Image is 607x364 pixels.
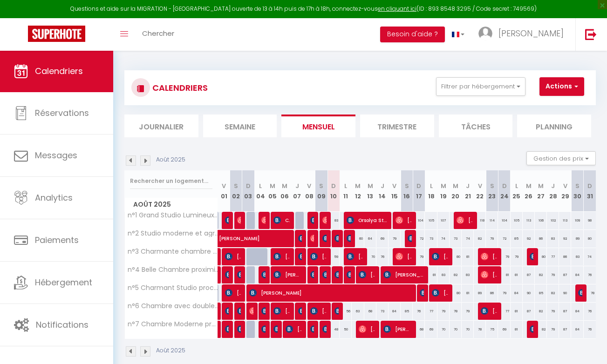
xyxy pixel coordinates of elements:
[389,303,401,320] div: 84
[35,192,73,203] span: Analytics
[538,182,544,190] abbr: M
[547,303,559,320] div: 79
[571,248,583,265] div: 83
[322,320,327,338] span: [PERSON_NAME]
[413,212,425,229] div: 104
[322,229,327,247] span: [PERSON_NAME]
[368,182,373,190] abbr: M
[517,115,591,137] li: Planning
[425,170,437,212] th: 18
[437,303,450,320] div: 79
[327,212,340,229] div: 83
[392,182,396,190] abbr: V
[432,284,448,302] span: [PERSON_NAME]
[413,248,425,265] div: 79
[575,182,580,190] abbr: S
[246,182,251,190] abbr: D
[511,230,523,247] div: 85
[571,170,583,212] th: 30
[437,212,450,229] div: 107
[347,248,363,265] span: [PERSON_NAME]
[425,266,437,283] div: 81
[584,284,596,302] div: 78
[535,284,547,302] div: 85
[486,321,498,338] div: 75
[347,211,387,229] span: Orsolya Streli
[535,321,547,338] div: 82
[547,321,559,338] div: 79
[150,77,208,98] h3: CALENDRIERS
[279,170,291,212] th: 06
[383,320,412,338] span: [PERSON_NAME] [PERSON_NAME]
[498,303,510,320] div: 77
[535,230,547,247] div: 86
[437,321,450,338] div: 70
[35,107,89,119] span: Réservations
[237,302,241,320] span: [PERSON_NAME] OUDJANI
[535,266,547,283] div: 82
[35,234,79,246] span: Paiements
[126,284,219,291] span: n°5 Charmant Studio proche [PERSON_NAME] et [GEOGRAPHIC_DATA]
[254,170,266,212] th: 04
[578,284,582,302] span: [PERSON_NAME]
[498,27,564,39] span: [PERSON_NAME]
[481,302,497,320] span: [PERSON_NAME]
[310,211,314,229] span: [PERSON_NAME]
[225,266,229,283] span: [PERSON_NAME]
[237,266,241,283] span: [PERSON_NAME]
[478,27,492,40] img: ...
[219,225,348,243] span: [PERSON_NAME]
[450,230,462,247] div: 73
[498,248,510,265] div: 79
[547,212,559,229] div: 102
[511,212,523,229] div: 105
[420,284,424,302] span: [PERSON_NAME]
[230,170,242,212] th: 02
[355,182,361,190] abbr: M
[571,321,583,338] div: 84
[237,211,241,229] span: [PERSON_NAME]
[214,266,219,284] a: [PERSON_NAME]
[486,284,498,302] div: 86
[376,248,389,265] div: 76
[261,302,266,320] span: [PERSON_NAME]
[286,320,302,338] span: [PERSON_NAME]
[502,182,507,190] abbr: D
[401,303,413,320] div: 85
[396,211,412,229] span: [PERSON_NAME]
[234,182,238,190] abbr: S
[523,230,535,247] div: 92
[462,321,474,338] div: 70
[559,230,571,247] div: 92
[282,182,287,190] abbr: M
[156,346,185,355] p: Août 2025
[28,26,85,42] img: Super Booking
[535,212,547,229] div: 106
[450,248,462,265] div: 80
[142,28,174,38] span: Chercher
[450,321,462,338] div: 70
[203,115,277,137] li: Semaine
[559,303,571,320] div: 87
[225,302,229,320] span: [PERSON_NAME]
[453,182,458,190] abbr: M
[481,266,497,283] span: [PERSON_NAME]
[498,170,510,212] th: 24
[466,182,470,190] abbr: J
[571,266,583,283] div: 84
[511,284,523,302] div: 84
[347,229,351,247] span: [PERSON_NAME]
[523,212,535,229] div: 113
[478,182,482,190] abbr: V
[352,170,364,212] th: 12
[547,248,559,265] div: 77
[585,28,597,40] img: logout
[303,170,315,212] th: 08
[126,321,219,328] span: n°7 Chambre Moderne proximité [GEOGRAPHIC_DATA]
[425,303,437,320] div: 77
[474,230,486,247] div: 82
[559,284,571,302] div: 90
[523,266,535,283] div: 87
[218,170,230,212] th: 01
[587,182,592,190] abbr: D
